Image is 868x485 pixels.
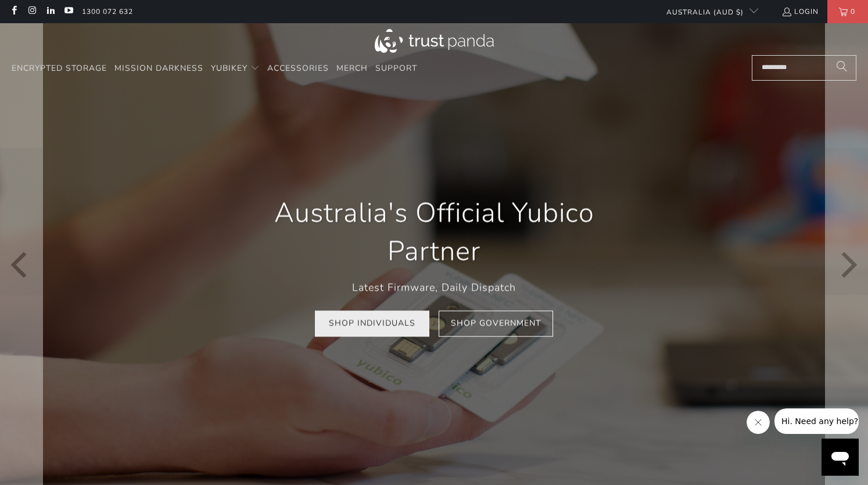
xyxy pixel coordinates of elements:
[822,439,859,476] iframe: Button to launch messaging window
[315,310,429,336] a: Shop Individuals
[242,194,626,271] h1: Australia's Official Yubico Partner
[82,5,133,18] a: 1300 072 632
[781,5,819,18] a: Login
[12,63,107,74] span: Encrypted Storage
[12,55,417,82] nav: Translation missing: en.navigation.header.main_nav
[336,63,368,74] span: Merch
[114,55,203,82] a: Mission Darkness
[827,55,856,81] button: Search
[242,279,626,296] p: Latest Firmware, Daily Dispatch
[752,55,856,81] input: Search...
[114,63,203,74] span: Mission Darkness
[27,7,37,16] a: Trust Panda Australia on Instagram
[375,63,417,74] span: Support
[375,55,417,82] a: Support
[9,7,19,16] a: Trust Panda Australia on Facebook
[211,55,260,82] summary: YubiKey
[12,55,107,82] a: Encrypted Storage
[267,55,329,82] a: Accessories
[375,29,494,53] img: Trust Panda Australia
[747,411,770,434] iframe: Close message
[336,55,368,82] a: Merch
[45,7,55,16] a: Trust Panda Australia on LinkedIn
[211,63,248,74] span: YubiKey
[63,7,73,16] a: Trust Panda Australia on YouTube
[774,408,859,434] iframe: Message from company
[439,310,553,336] a: Shop Government
[267,63,329,74] span: Accessories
